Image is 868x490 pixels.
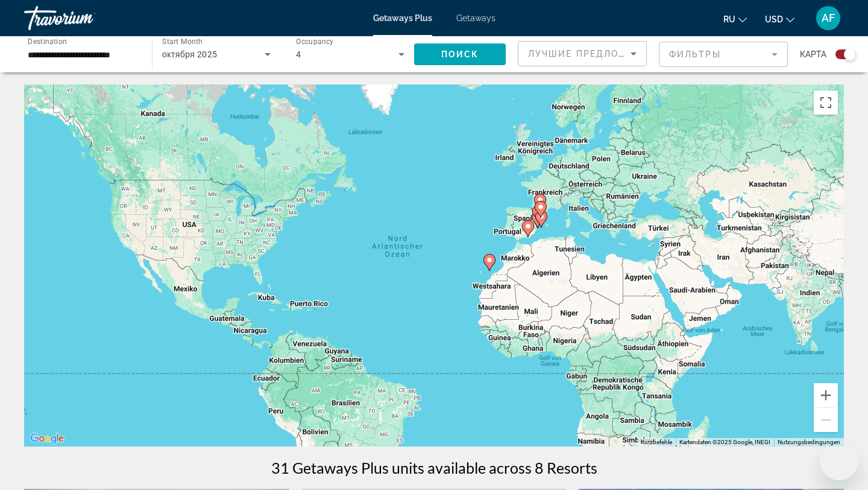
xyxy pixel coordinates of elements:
button: Change language [723,10,747,28]
button: Kurzbefehle [641,438,672,447]
button: Vollbildansicht ein/aus [814,91,838,115]
span: AF [822,12,835,24]
span: Kartendaten ©2025 Google, INEGI [679,439,770,445]
a: Travorium [24,2,145,34]
a: Getaways [456,13,495,23]
span: Лучшие предложения [528,49,656,59]
button: Поиск [414,43,506,65]
iframe: Schaltfläche zum Öffnen des Messaging-Fensters [820,442,858,480]
span: октября 2025 [162,49,218,59]
span: Start Month [162,37,203,46]
button: User Menu [813,5,844,31]
mat-select: Sort by [528,46,637,61]
button: Change currency [765,10,794,28]
img: Google [27,431,67,447]
span: ru [723,14,735,24]
button: Vergrößern [814,383,838,407]
a: Dieses Gebiet in Google Maps öffnen (in neuem Fenster) [27,431,67,447]
span: карта [800,46,826,63]
h1: 31 Getaways Plus units available across 8 Resorts [271,459,597,477]
span: Destination [28,37,67,45]
button: Filter [659,41,788,68]
span: Поиск [441,49,479,59]
a: Getaways Plus [373,13,432,23]
span: Occupancy [296,37,334,46]
button: Verkleinern [814,408,838,432]
span: USD [765,14,783,24]
span: 4 [296,49,301,59]
a: Nutzungsbedingungen (wird in neuem Tab geöffnet) [778,439,840,445]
